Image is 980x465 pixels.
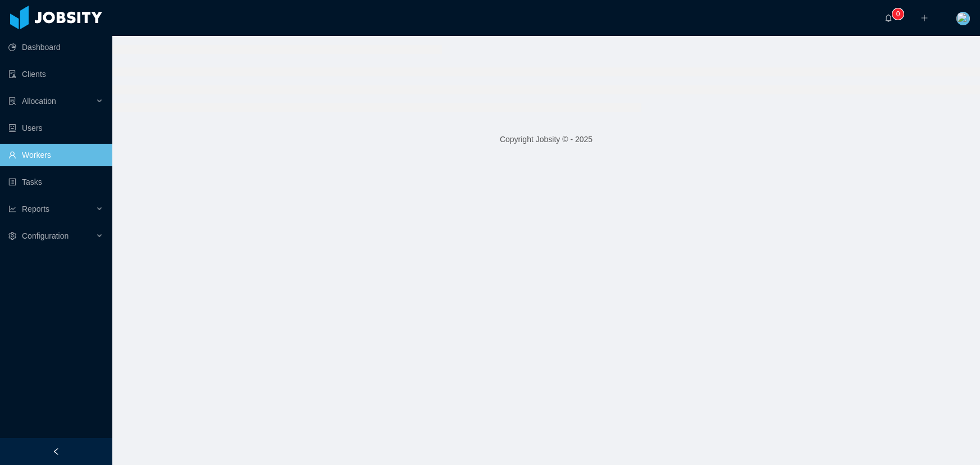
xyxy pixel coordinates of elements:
[8,117,103,139] a: icon: robotUsers
[22,231,69,240] span: Configuration
[956,12,970,25] img: 1d261170-802c-11eb-b758-29106f463357_6063414d2c854.png
[920,14,928,22] i: icon: plus
[8,63,103,85] a: icon: auditClients
[8,36,103,58] a: icon: pie-chartDashboard
[8,97,16,105] i: icon: solution
[112,120,980,159] footer: Copyright Jobsity © - 2025
[8,144,103,166] a: icon: userWorkers
[22,204,49,213] span: Reports
[8,171,103,193] a: icon: profileTasks
[8,232,16,240] i: icon: setting
[892,8,904,20] sup: 0
[885,14,892,22] i: icon: bell
[8,205,16,213] i: icon: line-chart
[22,97,56,106] span: Allocation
